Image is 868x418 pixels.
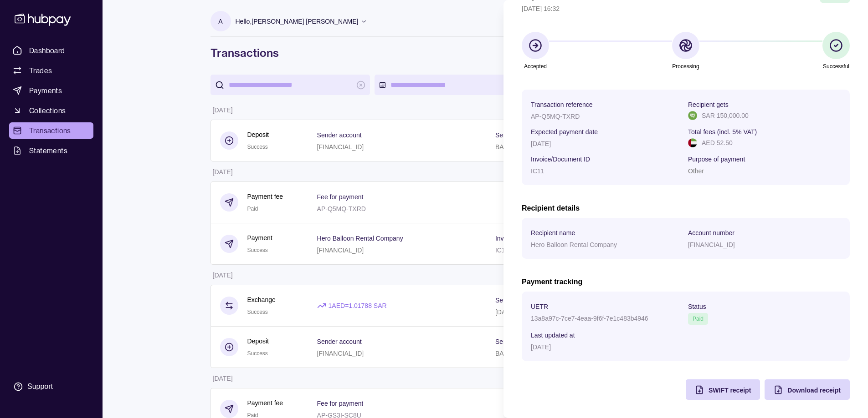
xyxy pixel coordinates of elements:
[531,167,544,175] p: IC11
[688,138,697,147] img: ae
[531,332,575,339] p: Last updated at
[688,111,697,120] img: sa
[688,241,735,248] p: [FINANCIAL_ID]
[709,387,751,394] span: SWIFT receipt
[688,101,729,108] p: Recipient gets
[531,140,551,147] p: [DATE]
[531,156,590,163] p: Invoice/Document ID
[531,315,648,322] p: 13a8a97c-7ce7-4eaa-9f6f-7e1c483b4946
[531,343,551,351] p: [DATE]
[688,229,734,237] p: Account number
[823,61,849,71] p: Successful
[672,61,699,71] p: Processing
[686,379,760,400] button: SWIFT receipt
[522,4,850,14] p: [DATE] 16:32
[531,101,593,108] p: Transaction reference
[522,203,850,213] h2: Recipient details
[688,167,704,175] p: Other
[524,61,547,71] p: Accepted
[688,303,706,310] p: Status
[688,128,757,136] p: Total fees (incl. 5% VAT)
[531,303,548,310] p: UETR
[688,156,745,163] p: Purpose of payment
[531,128,598,136] p: Expected payment date
[693,316,704,322] span: Paid
[531,229,575,237] p: Recipient name
[787,387,841,394] span: Download receipt
[702,138,733,148] p: AED 52.50
[702,111,749,121] p: SAR 150,000.00
[531,241,617,248] p: Hero Balloon Rental Company
[522,277,850,287] h2: Payment tracking
[765,379,850,400] button: Download receipt
[531,113,580,120] p: AP-Q5MQ-TXRD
